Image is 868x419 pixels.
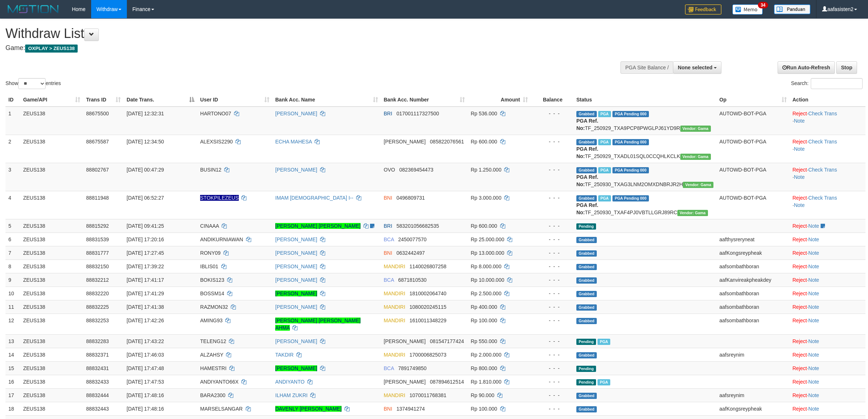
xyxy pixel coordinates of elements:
[275,379,304,385] a: ANDIYANTO
[836,61,857,74] a: Stop
[5,246,20,260] td: 7
[409,264,446,269] span: Copy 1140026807258 to clipboard
[790,260,865,273] td: ·
[534,317,571,324] div: - - -
[808,318,819,323] a: Note
[576,339,596,345] span: Pending
[200,167,221,173] span: BUSIN12
[20,135,83,163] td: ZEUS138
[398,365,427,371] span: Copy 7891749850 to clipboard
[275,111,317,116] a: [PERSON_NAME]
[794,174,805,180] a: Note
[18,78,46,89] select: Showentries
[808,237,819,242] a: Note
[716,300,789,314] td: aafsombathboran
[758,2,768,8] span: 34
[86,318,109,323] span: 88832253
[612,139,649,145] span: PGA Pending
[808,264,819,269] a: Note
[793,264,807,269] a: Reject
[384,365,394,371] span: BCA
[471,291,501,296] span: Rp 2.500.000
[200,379,238,385] span: ANDIYANTO66X
[272,93,381,107] th: Bank Acc. Name: activate to sort column ascending
[20,273,83,287] td: ZEUS138
[20,388,83,402] td: ZEUS138
[409,291,446,296] span: Copy 1810002064740 to clipboard
[126,291,164,296] span: [DATE] 17:41:29
[471,365,497,371] span: Rp 800.000
[680,126,711,132] span: Vendor URL: https://trx31.1velocity.biz
[576,146,598,159] b: PGA Ref. No:
[5,260,20,273] td: 8
[384,139,426,145] span: [PERSON_NAME]
[598,195,611,201] span: Marked by aafsreyleap
[20,375,83,388] td: ZEUS138
[534,378,571,385] div: - - -
[20,361,83,375] td: ZEUS138
[471,111,497,116] span: Rp 536.000
[20,191,83,219] td: ZEUS138
[86,195,109,201] span: 88811948
[197,93,272,107] th: User ID: activate to sort column ascending
[534,194,571,201] div: - - -
[200,264,218,269] span: IBLIS01
[576,223,596,230] span: Pending
[126,264,164,269] span: [DATE] 17:39:22
[397,250,425,256] span: Copy 0632442497 to clipboard
[275,304,317,310] a: [PERSON_NAME]
[534,263,571,270] div: - - -
[275,318,361,331] a: [PERSON_NAME] [PERSON_NAME] AHMA
[20,232,83,246] td: ZEUS138
[5,334,20,348] td: 13
[778,61,835,74] a: Run Auto-Refresh
[200,291,224,296] span: BOSSM14
[576,167,597,173] span: Grabbed
[83,93,124,107] th: Trans ID: activate to sort column ascending
[685,4,721,15] img: Feedback.jpg
[598,139,611,145] span: Marked by aafpengsreynich
[5,163,20,191] td: 3
[576,318,597,324] span: Grabbed
[576,264,597,270] span: Grabbed
[20,287,83,300] td: ZEUS138
[716,163,789,191] td: AUTOWD-BOT-PGA
[20,93,83,107] th: Game/API: activate to sort column ascending
[409,304,446,310] span: Copy 1080020245115 to clipboard
[534,351,571,358] div: - - -
[716,273,789,287] td: aafKanvireakpheakdey
[275,223,361,229] a: [PERSON_NAME] [PERSON_NAME]
[791,78,863,89] label: Search:
[126,195,164,201] span: [DATE] 06:52:27
[793,223,807,229] a: Reject
[200,277,224,283] span: BOKIS123
[200,352,223,358] span: ALZAHSY
[790,334,865,348] td: ·
[5,348,20,361] td: 14
[200,304,228,310] span: RAZMON32
[275,338,317,344] a: [PERSON_NAME]
[384,318,405,323] span: MANDIRI
[534,166,571,173] div: - - -
[576,118,598,131] b: PGA Ref. No:
[534,138,571,145] div: - - -
[126,237,164,242] span: [DATE] 17:20:16
[275,167,317,173] a: [PERSON_NAME]
[384,223,392,229] span: BRI
[5,93,20,107] th: ID
[534,276,571,284] div: - - -
[716,388,789,402] td: aafsreynim
[275,392,308,398] a: ILHAM ZUKRI
[275,139,312,145] a: ECHA MAHESA
[793,167,807,173] a: Reject
[86,352,109,358] span: 88832371
[86,139,109,145] span: 88675587
[126,318,164,323] span: [DATE] 17:42:26
[790,314,865,334] td: ·
[86,365,109,371] span: 88832431
[534,338,571,345] div: - - -
[598,339,610,345] span: Marked by aafpengsreynich
[200,223,219,229] span: CINAAA
[5,26,571,41] h1: Withdraw List
[397,195,425,201] span: Copy 0496809731 to clipboard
